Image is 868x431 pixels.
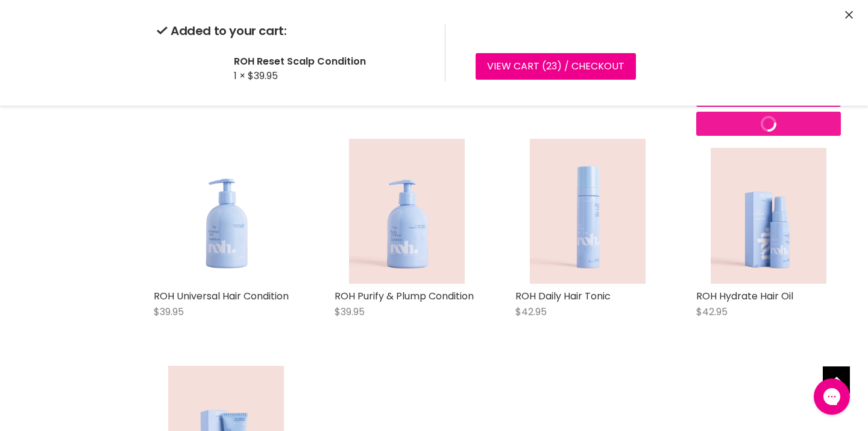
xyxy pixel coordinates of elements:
a: ROH Universal Hair Condition [154,139,298,284]
span: 23 [546,59,557,73]
iframe: Gorgias live chat messenger [808,374,856,419]
span: 1 × [234,69,245,83]
img: ROH Daily Hair Tonic [530,139,646,284]
a: ROH Purify & Plump Condition [335,139,479,284]
a: ROH Universal Hair Condition [154,289,289,303]
a: ROH Purify & Plump Condition [335,289,474,303]
a: ROH Daily Hair Tonic [515,139,660,284]
img: ROH Hydrate Hair Oil [711,139,826,284]
a: View cart (23) / Checkout [476,53,636,80]
span: $39.95 [248,69,278,83]
button: Close [845,9,853,22]
img: ROH Purify & Plump Condition [349,139,465,284]
a: ROH Hydrate Hair Oil [696,289,793,303]
a: ROH Hydrate Hair Oil [696,139,841,284]
img: ROH Reset Scalp Condition [157,63,166,73]
button: Add to cart [696,112,841,136]
a: ROH Daily Hair Tonic [515,289,611,303]
img: ROH Universal Hair Condition [168,139,284,284]
span: $42.95 [515,305,547,319]
span: $42.95 [696,305,728,319]
h2: Added to your cart: [157,24,426,38]
h2: ROH Reset Scalp Condition [234,55,426,68]
span: $39.95 [335,305,365,319]
span: $39.95 [154,305,184,319]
